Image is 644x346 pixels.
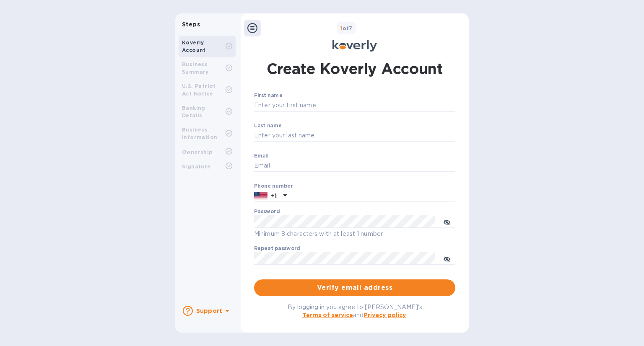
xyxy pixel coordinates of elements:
label: Email [254,153,269,158]
b: Steps [182,21,200,28]
b: of 7 [340,25,353,31]
label: Last name [254,123,282,128]
label: Phone number [254,183,293,188]
input: Email [254,160,455,172]
button: Verify email address [254,279,455,296]
input: Enter your first name [254,99,455,112]
button: toggle password visibility [439,213,455,230]
b: Business Information [182,127,217,140]
b: Koverly Account [182,39,206,53]
b: Business Summary [182,61,209,75]
a: Privacy policy [364,312,406,318]
b: Ownership [182,149,213,155]
label: First name [254,93,282,98]
b: Banking Details [182,105,205,119]
img: US [254,191,267,200]
span: Verify email address [261,283,449,293]
label: Password [254,209,280,214]
a: Terms of service [302,312,353,318]
b: Support [196,307,222,314]
b: Signature [182,163,211,170]
b: U.S. Patriot Act Notice [182,83,216,97]
span: By logging in you agree to [PERSON_NAME]'s and . [288,304,422,318]
span: 1 [340,25,342,31]
button: toggle password visibility [439,250,455,267]
h1: Create Koverly Account [267,58,443,79]
label: Repeat password [254,246,300,251]
input: Enter your last name [254,129,455,142]
p: +1 [271,191,277,200]
p: Minimum 8 characters with at least 1 number [254,229,455,239]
